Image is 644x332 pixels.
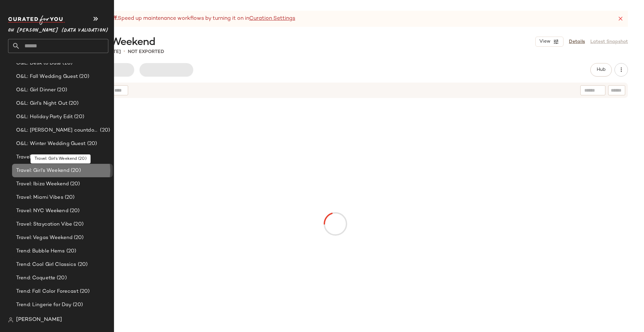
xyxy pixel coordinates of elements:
span: Travel: Staycation Vibe [16,221,72,228]
span: (20) [68,207,80,215]
span: (20) [69,180,80,188]
span: • [123,48,125,56]
span: O&L: Winter Wedding Guest [16,140,86,148]
span: (20) [73,113,84,121]
span: Travel: Vegas Weekend [16,234,72,242]
span: O&L: Holiday Party Edit [16,113,73,121]
span: Travel: Girl’s Weekend [16,167,69,175]
span: Travel: Miami Vibes [16,194,63,201]
span: View [539,39,550,44]
span: Trend: Coquette [16,274,55,282]
span: Hub [596,67,606,73]
span: (20) [78,73,89,81]
span: Trend: Fall Color Forecast [16,288,78,295]
span: Trend: Bubble Hems [16,247,65,255]
span: (20) [67,100,79,107]
a: Details [569,38,585,45]
img: cfy_white_logo.C9jOOHJF.svg [8,15,65,25]
span: O&L: [PERSON_NAME] countdown [16,127,99,134]
span: (20) [69,167,81,175]
span: (20) [63,194,75,201]
span: Travel: Amalfi Edit [16,153,61,161]
span: (20) [65,247,76,255]
span: O&L: Fall Wedding Guest [16,73,78,81]
span: O&L: Girl’s Night Out [16,100,67,107]
span: (20) [56,86,67,94]
span: (20) [55,274,67,282]
span: (20) [86,140,97,148]
span: Trend: Cool Girl Classics [16,261,76,269]
span: (20) [72,234,84,242]
button: Hub [590,63,612,77]
span: (20) [99,127,110,134]
span: Travel: Ibiza Weekend [16,180,69,188]
button: View [535,37,563,47]
a: Curation Settings [249,15,295,23]
span: (20) [61,153,72,161]
p: Not Exported [128,48,164,55]
span: O&L: Desk to Date [16,59,61,67]
span: Travel: NYC Weekend [16,207,68,215]
span: (20) [76,261,88,269]
span: (20) [61,59,72,67]
img: svg%3e [8,317,13,323]
span: Trend: Lingerie for Day [16,301,71,309]
div: Speed up maintenance workflows by turning it on in [47,15,295,23]
span: Oh [PERSON_NAME] (Data Validation) [8,23,108,35]
span: [PERSON_NAME] [16,316,62,324]
span: (20) [78,288,90,295]
span: (20) [72,221,84,228]
span: O&L: Girl Dinner [16,86,56,94]
span: (20) [71,301,83,309]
